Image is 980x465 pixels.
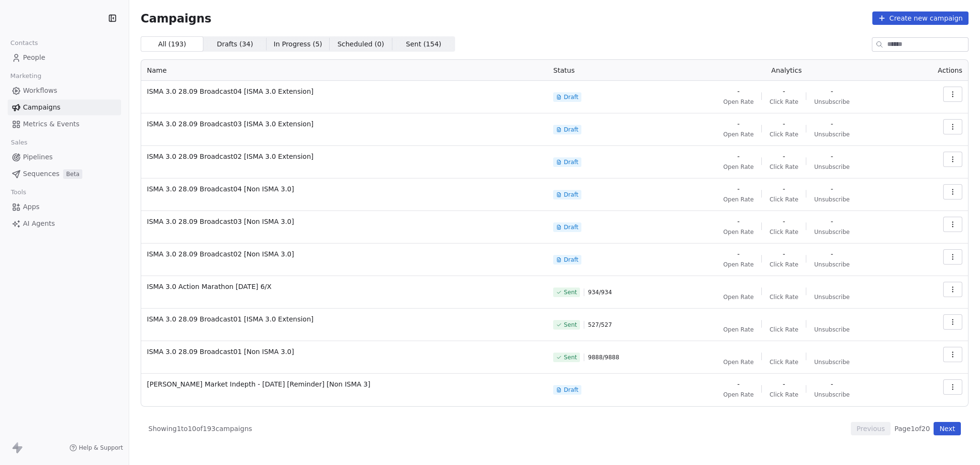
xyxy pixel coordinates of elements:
span: Open Rate [724,196,754,203]
a: Pipelines [8,149,121,165]
span: - [737,152,740,161]
span: Unsubscribe [814,196,849,203]
a: AI Agents [8,216,121,232]
span: - [783,87,785,96]
span: Draft [564,191,578,199]
span: Click Rate [769,261,798,268]
span: Open Rate [724,261,754,268]
span: Marketing [6,69,45,83]
span: Draft [564,93,578,101]
span: - [831,87,833,96]
button: Create new campaign [872,11,969,25]
span: Workflows [23,86,57,96]
span: - [783,379,785,389]
a: People [8,50,121,66]
span: Open Rate [724,358,754,366]
span: Sent [564,354,577,361]
a: Apps [8,199,121,215]
span: Draft [564,223,578,231]
span: Contacts [6,36,42,50]
span: Sent [564,288,577,296]
span: Campaigns [141,11,212,25]
span: Click Rate [769,196,798,203]
span: - [737,119,740,129]
span: Open Rate [724,391,754,399]
span: - [783,249,785,259]
span: AI Agents [23,219,55,229]
span: Draft [564,158,578,166]
span: - [737,87,740,96]
span: Sent ( 154 ) [406,39,441,49]
span: ISMA 3.0 28.09 Broadcast02 [ISMA 3.0 Extension] [147,152,542,161]
span: ISMA 3.0 28.09 Broadcast01 [Non ISMA 3.0] [147,347,542,356]
span: - [783,119,785,129]
span: - [831,184,833,194]
span: 9888 / 9888 [588,354,619,361]
span: - [831,379,833,389]
span: Campaigns [23,102,60,112]
a: Help & Support [69,444,123,452]
span: Unsubscribe [814,293,849,301]
span: Draft [564,256,578,264]
span: 934 / 934 [588,288,612,296]
a: SequencesBeta [8,166,121,182]
span: In Progress ( 5 ) [274,39,323,49]
span: Click Rate [769,326,798,333]
span: ISMA 3.0 28.09 Broadcast04 [ISMA 3.0 Extension] [147,87,542,96]
span: Showing 1 to 10 of 193 campaigns [148,424,252,433]
th: Name [141,60,547,81]
span: Open Rate [724,326,754,333]
span: Click Rate [769,98,798,106]
span: Pipelines [23,152,53,162]
span: Unsubscribe [814,358,849,366]
span: - [737,217,740,226]
span: ISMA 3.0 28.09 Broadcast03 [Non ISMA 3.0] [147,217,542,226]
th: Actions [906,60,968,81]
th: Status [547,60,667,81]
span: - [783,152,785,161]
span: Click Rate [769,391,798,399]
span: Help & Support [79,444,123,452]
span: Tools [7,185,30,199]
span: - [831,249,833,259]
span: Page 1 of 20 [894,424,930,433]
a: Metrics & Events [8,116,121,132]
span: - [831,152,833,161]
button: Previous [851,422,891,435]
span: Draft [564,386,578,394]
th: Analytics [667,60,906,81]
span: - [737,379,740,389]
span: - [737,184,740,194]
span: Beta [63,169,82,179]
span: Unsubscribe [814,228,849,236]
span: ISMA 3.0 Action Marathon [DATE] 6/X [147,282,542,291]
span: - [783,184,785,194]
span: Scheduled ( 0 ) [337,39,384,49]
span: Open Rate [724,293,754,301]
span: People [23,53,45,63]
span: [PERSON_NAME] Market Indepth - [DATE] [Reminder] [Non ISMA 3] [147,379,542,389]
span: Click Rate [769,358,798,366]
span: Sales [7,135,32,150]
span: Click Rate [769,131,798,138]
span: - [737,249,740,259]
span: Click Rate [769,228,798,236]
span: Unsubscribe [814,131,849,138]
span: ISMA 3.0 28.09 Broadcast03 [ISMA 3.0 Extension] [147,119,542,129]
span: - [783,217,785,226]
span: 527 / 527 [588,321,612,329]
span: Open Rate [724,228,754,236]
span: Click Rate [769,293,798,301]
button: Next [934,422,961,435]
span: ISMA 3.0 28.09 Broadcast04 [Non ISMA 3.0] [147,184,542,194]
span: Draft [564,126,578,133]
span: Unsubscribe [814,98,849,106]
span: Unsubscribe [814,261,849,268]
span: Metrics & Events [23,119,79,129]
span: Sent [564,321,577,329]
span: Sequences [23,169,59,179]
span: - [831,119,833,129]
span: Unsubscribe [814,326,849,333]
span: ISMA 3.0 28.09 Broadcast02 [Non ISMA 3.0] [147,249,542,259]
span: Apps [23,202,40,212]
